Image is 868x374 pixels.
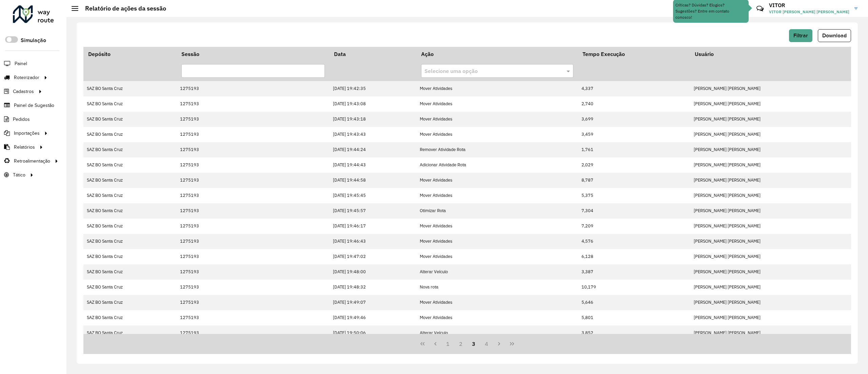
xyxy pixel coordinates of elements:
td: 2,740 [578,96,690,112]
h3: VITOR [769,2,849,8]
td: 3,459 [578,127,690,142]
td: 1275193 [177,188,330,203]
td: 4,337 [578,81,690,96]
th: Sessão [177,47,330,61]
td: 1275193 [177,96,330,112]
td: [DATE] 19:45:45 [330,188,416,203]
td: 1275193 [177,81,330,96]
td: 7,304 [578,203,690,219]
td: Otimizar Rota [416,203,578,219]
td: SAZ BO Santa Cruz [83,264,177,280]
td: 1275193 [177,203,330,219]
td: SAZ BO Santa Cruz [83,310,177,325]
td: [DATE] 19:43:43 [330,127,416,142]
td: SAZ BO Santa Cruz [83,234,177,249]
td: [DATE] 19:48:32 [330,280,416,295]
td: Mover Atividades [416,295,578,310]
td: 1275193 [177,325,330,341]
span: Relatórios [14,144,35,151]
td: 6,128 [578,249,690,264]
td: 1275193 [177,173,330,188]
td: SAZ BO Santa Cruz [83,173,177,188]
td: [DATE] 19:50:06 [330,325,416,341]
td: [PERSON_NAME] [PERSON_NAME] [690,219,851,234]
button: 4 [480,337,493,350]
td: SAZ BO Santa Cruz [83,203,177,219]
td: [PERSON_NAME] [PERSON_NAME] [690,173,851,188]
td: [PERSON_NAME] [PERSON_NAME] [690,96,851,112]
td: Mover Atividades [416,219,578,234]
th: Data [330,47,416,61]
td: 1275193 [177,219,330,234]
td: Mover Atividades [416,249,578,264]
td: SAZ BO Santa Cruz [83,249,177,264]
td: Remover Atividade Rota [416,142,578,157]
td: [PERSON_NAME] [PERSON_NAME] [690,142,851,157]
th: Ação [416,47,578,61]
td: [PERSON_NAME] [PERSON_NAME] [690,280,851,295]
td: [DATE] 19:42:35 [330,81,416,96]
button: Previous Page [429,337,442,350]
td: [DATE] 19:44:24 [330,142,416,157]
td: SAZ BO Santa Cruz [83,157,177,173]
td: [DATE] 19:43:18 [330,112,416,127]
td: 1275193 [177,264,330,280]
span: Painel de Sugestão [14,102,54,109]
td: SAZ BO Santa Cruz [83,112,177,127]
td: SAZ BO Santa Cruz [83,280,177,295]
td: [PERSON_NAME] [PERSON_NAME] [690,264,851,280]
td: [DATE] 19:46:43 [330,234,416,249]
td: 8,787 [578,173,690,188]
td: [DATE] 19:44:58 [330,173,416,188]
td: SAZ BO Santa Cruz [83,295,177,310]
td: 4,576 [578,234,690,249]
td: Mover Atividades [416,310,578,325]
td: Adicionar Atividade Rota [416,157,578,173]
td: SAZ BO Santa Cruz [83,127,177,142]
td: [PERSON_NAME] [PERSON_NAME] [690,157,851,173]
td: 7,209 [578,219,690,234]
td: SAZ BO Santa Cruz [83,188,177,203]
button: Download [818,29,851,42]
td: [PERSON_NAME] [PERSON_NAME] [690,203,851,219]
td: Mover Atividades [416,188,578,203]
span: VITOR [PERSON_NAME] [PERSON_NAME] [769,9,849,15]
span: Importações [14,130,40,137]
td: [DATE] 19:47:02 [330,249,416,264]
td: [DATE] 19:44:43 [330,157,416,173]
span: Retroalimentação [14,157,50,165]
td: 5,646 [578,295,690,310]
span: Download [822,33,847,38]
td: 5,375 [578,188,690,203]
td: [DATE] 19:45:57 [330,203,416,219]
td: Mover Atividades [416,127,578,142]
td: SAZ BO Santa Cruz [83,219,177,234]
td: 1275193 [177,142,330,157]
td: [PERSON_NAME] [PERSON_NAME] [690,249,851,264]
td: [PERSON_NAME] [PERSON_NAME] [690,325,851,341]
td: [DATE] 19:49:46 [330,310,416,325]
button: 3 [467,337,480,350]
td: [PERSON_NAME] [PERSON_NAME] [690,127,851,142]
button: First Page [416,337,429,350]
th: Tempo Execução [578,47,690,61]
td: [PERSON_NAME] [PERSON_NAME] [690,295,851,310]
a: Contato Rápido [753,1,767,16]
td: [DATE] 19:46:17 [330,219,416,234]
span: Roteirizador [14,74,39,81]
td: 3,387 [578,264,690,280]
td: 1,761 [578,142,690,157]
th: Usuário [690,47,851,61]
td: Mover Atividades [416,234,578,249]
td: [PERSON_NAME] [PERSON_NAME] [690,310,851,325]
h2: Relatório de ações da sessão [78,5,166,12]
td: Mover Atividades [416,96,578,112]
td: 1275193 [177,280,330,295]
button: 2 [454,337,467,350]
td: Alterar Veículo [416,264,578,280]
button: Last Page [506,337,518,350]
td: [DATE] 19:48:00 [330,264,416,280]
td: 3,699 [578,112,690,127]
td: Mover Atividades [416,112,578,127]
td: [PERSON_NAME] [PERSON_NAME] [690,188,851,203]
